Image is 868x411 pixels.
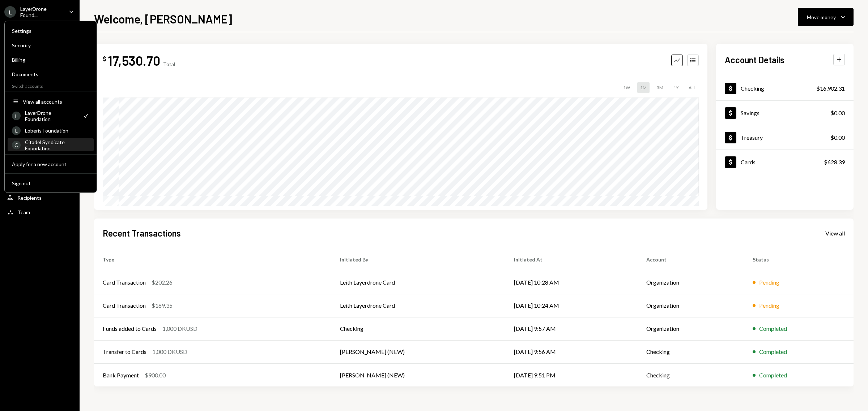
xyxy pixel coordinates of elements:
div: Documents [12,71,89,77]
button: Move money [798,8,854,26]
div: Completed [759,347,787,356]
td: Leith Layerdrone Card [331,294,505,317]
div: Completed [759,371,787,380]
div: Total [163,61,175,67]
div: C [12,140,21,149]
div: Move money [807,13,836,21]
div: Billing [12,57,89,63]
a: View all [825,229,845,237]
div: Transfer to Cards [103,347,146,356]
th: Type [94,248,331,271]
a: Documents [8,68,94,81]
td: [DATE] 10:28 AM [505,271,638,294]
div: Apply for a new account [12,161,89,167]
div: 1Y [671,82,681,93]
div: Sign out [12,180,89,186]
div: $169.35 [152,301,173,310]
div: Card Transaction [103,278,146,287]
td: Checking [638,340,744,363]
th: Initiated At [505,248,638,271]
h2: Account Details [725,54,784,66]
td: [DATE] 9:57 AM [505,317,638,340]
th: Account [638,248,744,271]
div: Completed [759,324,787,333]
div: $900.00 [145,371,166,380]
div: L [12,126,21,135]
button: Apply for a new account [8,158,94,171]
div: ALL [686,82,699,93]
div: 1W [620,82,633,93]
div: Card Transaction [103,301,146,310]
a: Checking$16,902.31 [716,76,854,100]
div: Security [12,42,89,48]
h2: Recent Transactions [103,227,181,239]
td: Organization [638,271,744,294]
td: Checking [331,317,505,340]
button: View all accounts [8,95,94,108]
div: Checking [741,85,764,92]
th: Status [744,248,854,271]
div: $202.26 [152,278,173,287]
div: 1,000 DKUSD [152,347,187,356]
div: $628.39 [824,158,845,166]
div: View all [825,230,845,237]
div: $ [103,55,106,62]
div: Treasury [741,134,763,141]
a: LLoberis Foundation [8,124,94,137]
div: 17,530.70 [108,52,160,69]
h1: Welcome, [PERSON_NAME] [94,12,232,26]
div: Funds added to Cards [103,324,157,333]
div: 3M [654,82,666,93]
div: $0.00 [830,133,845,142]
a: Savings$0.00 [716,101,854,125]
td: Organization [638,294,744,317]
div: Settings [12,28,89,34]
a: Team [4,205,75,219]
div: Switch accounts [5,82,97,89]
a: Cards$628.39 [716,150,854,174]
div: Pending [759,278,779,287]
div: L [12,112,21,120]
div: Loberis Foundation [25,127,89,134]
td: Organization [638,317,744,340]
a: Treasury$0.00 [716,125,854,150]
td: [PERSON_NAME] (NEW) [331,340,505,363]
div: LayerDrone Foundation [25,110,78,122]
a: CCitadel Syndicate Foundation [8,138,94,151]
div: Citadel Syndicate Foundation [25,139,89,151]
div: Savings [741,109,759,116]
th: Initiated By [331,248,505,271]
td: [DATE] 9:51 PM [505,363,638,386]
td: Checking [638,363,744,386]
a: Billing [8,53,94,66]
div: $16,902.31 [816,84,845,93]
div: Pending [759,301,779,310]
td: [DATE] 10:24 AM [505,294,638,317]
div: 1,000 DKUSD [162,324,197,333]
div: 1M [637,82,650,93]
td: Leith Layerdrone Card [331,271,505,294]
button: Sign out [8,177,94,190]
a: Settings [8,24,94,37]
div: Recipients [17,195,42,201]
div: View all accounts [23,98,89,104]
div: LayerDrone Found... [20,6,63,18]
div: Bank Payment [103,371,139,380]
td: [DATE] 9:56 AM [505,340,638,363]
a: Recipients [4,191,75,204]
div: L [4,6,16,18]
div: $0.00 [830,109,845,117]
div: Cards [741,159,756,165]
a: Security [8,39,94,52]
div: Team [17,209,30,215]
td: [PERSON_NAME] (NEW) [331,363,505,386]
